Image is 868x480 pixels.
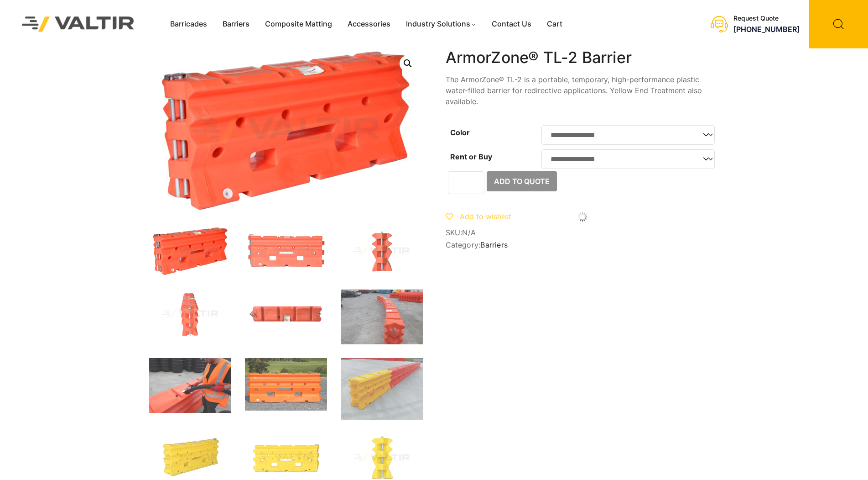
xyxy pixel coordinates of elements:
[341,290,423,344] img: IMG_8193-scaled-1.jpg
[539,17,570,31] a: Cart
[450,128,470,137] label: Color
[487,171,557,191] button: Add to Quote
[448,171,484,194] input: Product quantity
[446,48,719,67] h1: ArmorZone® TL-2 Barrier
[215,17,257,31] a: Barriers
[733,25,800,34] a: [PHONE_NUMBER]
[398,17,484,31] a: Industry Solutions
[10,5,146,43] img: Valtir Rentals
[245,358,327,411] img: ArmorZone-main-image-scaled-1.jpg
[450,152,492,161] label: Rent or Buy
[480,240,508,249] a: Barriers
[341,358,423,420] img: CIMG8790-2-scaled-1.jpg
[245,227,327,276] img: Armorzone_Org_Front.jpg
[462,228,476,237] span: N/A
[149,227,231,276] img: ArmorZone_Org_3Q.jpg
[484,17,539,31] a: Contact Us
[446,74,719,107] p: The ArmorZone® TL-2 is a portable, temporary, high-performance plastic water-filled barrier for r...
[149,48,423,213] img: ArmorZone_Org_3Q
[149,290,231,339] img: Armorzone_Org_x1.jpg
[400,55,416,72] a: 🔍
[340,17,398,31] a: Accessories
[149,358,231,413] img: IMG_8185-scaled-1.jpg
[257,17,340,31] a: Composite Matting
[245,290,327,339] img: Armorzone_Org_Top.jpg
[733,15,800,22] div: Request Quote
[446,228,719,237] span: SKU:
[446,241,719,249] span: Category:
[341,227,423,276] img: Armorzone_Org_Side.jpg
[162,17,215,31] a: Barricades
